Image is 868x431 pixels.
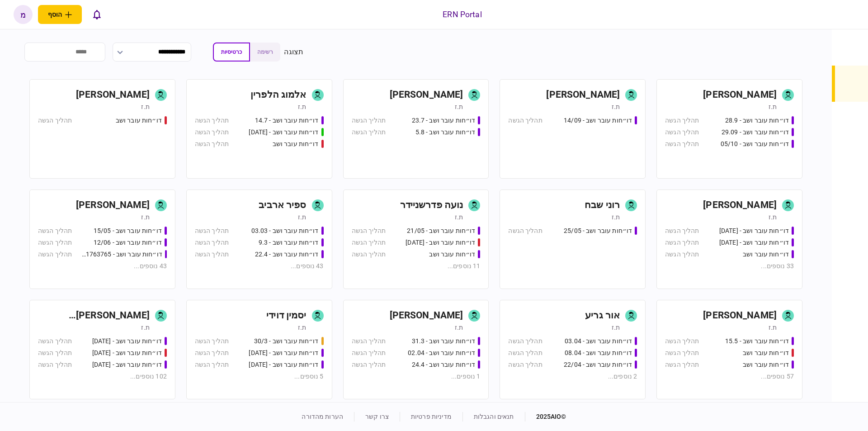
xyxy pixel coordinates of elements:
div: 1 נוספים ... [352,372,481,381]
span: כרטיסיות [221,49,242,55]
div: ת.ז [769,213,777,222]
div: דו״חות עובר ושב - 03.03 [251,226,319,236]
a: מדיניות פרטיות [411,413,452,420]
div: דו״חות עובר ושב - 15.5 [725,336,789,346]
div: תהליך הגשה [665,348,699,358]
div: דו״חות עובר ושב [116,116,162,125]
div: דו״חות עובר ושב - 14.7 [255,116,319,125]
div: תהליך הגשה [38,250,72,259]
div: אור גריע [585,308,620,323]
button: רשימה [250,43,280,62]
div: תהליך הגשה [38,348,72,358]
div: דו״חות עובר ושב [743,360,789,369]
a: הערות מהדורה [302,413,343,420]
div: © 2025 AIO [525,412,566,422]
div: תהליך הגשה [195,360,229,369]
a: [PERSON_NAME]ת.זדו״חות עובר ושב - 14/09תהליך הגשה [500,79,646,179]
div: ת.ז [612,213,620,222]
div: דו״חות עובר ושב - 5.8 [415,128,476,137]
div: תהליך הגשה [508,226,542,236]
button: כרטיסיות [213,43,250,62]
div: תהליך הגשה [352,226,386,236]
div: דו״חות עובר ושב - 28.9 [725,116,789,125]
a: ספיר ארביבת.זדו״חות עובר ושב - 03.03תהליך הגשהדו״חות עובר ושב - 9.3תהליך הגשהדו״חות עובר ושב - 22... [186,189,332,289]
a: אלמוג הלפריןת.זדו״חות עובר ושב - 14.7תהליך הגשהדו״חות עובר ושב - 15.07.25תהליך הגשהדו״חות עובר וש... [186,79,332,179]
div: תהליך הגשה [665,226,699,236]
div: תהליך הגשה [195,116,229,125]
div: ת.ז [298,213,306,222]
button: מ [14,5,33,24]
div: [PERSON_NAME] [546,88,620,102]
div: ERN Portal [443,9,481,20]
div: ת.ז [769,323,777,332]
div: דו״חות עובר ושב - 29.09 [722,128,789,137]
div: [PERSON_NAME] [76,198,150,213]
div: תהליך הגשה [38,116,72,125]
div: דו״חות עובר ושב - 21/05 [407,226,475,236]
div: [PERSON_NAME] [703,198,777,213]
a: אור גריעת.זדו״חות עובר ושב - 03.04תהליך הגשהדו״חות עובר ושב - 08.04תהליך הגשהדו״חות עובר ושב - 22... [500,300,646,399]
a: צרו קשר [365,413,389,420]
a: נועה פדרשניידרת.זדו״חות עובר ושב - 21/05תהליך הגשהדו״חות עובר ושב - 03/06/25תהליך הגשהדו״חות עובר... [343,189,489,289]
div: ת.ז [298,102,306,111]
div: ת.ז [612,323,620,332]
div: דו״חות עובר ושב - 23.7 [412,116,476,125]
div: תהליך הגשה [352,348,386,358]
div: דו״חות עובר ושב - 19.3.25 [92,360,162,369]
div: תהליך הגשה [195,226,229,236]
div: אלמוג הלפרין [250,88,307,102]
div: דו״חות עובר ושב [743,250,789,259]
div: תהליך הגשה [195,336,229,346]
div: 2 נוספים ... [508,372,637,381]
div: 33 נוספים ... [665,261,794,271]
div: תהליך הגשה [352,336,386,346]
div: דו״חות עובר ושב - 02.04 [408,348,475,358]
div: ת.ז [141,213,149,222]
div: דו״חות עובר ושב [743,348,789,358]
div: דו״חות עובר ושב - 08.04 [565,348,632,358]
div: דו״חות עובר ושב - 31.3 [412,336,476,346]
div: תהליך הגשה [352,238,386,247]
div: תהליך הגשה [38,238,72,247]
div: תצוגה [284,47,303,57]
div: 102 נוספים ... [38,372,167,381]
div: דו״חות עובר ושב - 26.06.25 [719,238,789,247]
div: ת.ז [455,213,463,222]
span: רשימה [257,49,273,55]
div: תהליך הגשה [38,226,72,236]
div: דו״חות עובר ושב [429,250,475,259]
div: רוני שבח [585,198,620,213]
div: דו״חות עובר ושב - 24.4 [412,360,476,369]
div: ספיר ארביב [259,198,306,213]
a: [PERSON_NAME] [PERSON_NAME]ת.זדו״חות עובר ושב - 19/03/2025תהליך הגשהדו״חות עובר ושב - 19.3.25תהלי... [29,300,175,399]
div: תהליך הגשה [352,250,386,259]
a: יסמין דוידית.זדו״חות עובר ושב - 30/3תהליך הגשהדו״חות עובר ושב - 31.08.25תהליך הגשהדו״חות עובר ושב... [186,300,332,399]
a: [PERSON_NAME]ת.זדו״חות עובר ושב - 31.3תהליך הגשהדו״חות עובר ושב - 02.04תהליך הגשהדו״חות עובר ושב ... [343,300,489,399]
div: תהליך הגשה [665,116,699,125]
div: ת.ז [141,323,149,332]
button: פתח תפריט להוספת לקוח [38,5,82,24]
div: ת.ז [612,102,620,111]
div: דו״חות עובר ושב - 14/09 [564,116,632,125]
div: דו״חות עובר ושב - 22/04 [564,360,632,369]
div: דו״חות עובר ושב - 25.06.25 [719,226,789,236]
div: תהליך הגשה [352,116,386,125]
div: דו״חות עובר ושב - 22.4 [255,250,319,259]
a: [PERSON_NAME]ת.זדו״חות עובר ושב - 15/05תהליך הגשהדו״חות עובר ושב - 12/06תהליך הגשהדו״חות עובר ושב... [29,189,175,289]
div: 11 נוספים ... [352,261,481,271]
a: תנאים והגבלות [474,413,514,420]
div: דו״חות עובר ושב - 12/06 [94,238,162,247]
div: תהליך הגשה [352,128,386,137]
div: דו״חות עובר ושב - 15.07.25 [249,128,318,137]
a: רוני שבחת.זדו״חות עובר ושב - 25/05תהליך הגשה [500,189,646,289]
div: 43 נוספים ... [195,261,324,271]
div: תהליך הגשה [508,116,542,125]
div: ת.ז [141,102,149,111]
div: תהליך הגשה [195,238,229,247]
div: [PERSON_NAME] [PERSON_NAME] [48,308,150,323]
div: [PERSON_NAME] [703,308,777,323]
div: תהליך הגשה [665,139,699,149]
div: תהליך הגשה [195,250,229,259]
div: תהליך הגשה [38,336,72,346]
div: תהליך הגשה [665,250,699,259]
